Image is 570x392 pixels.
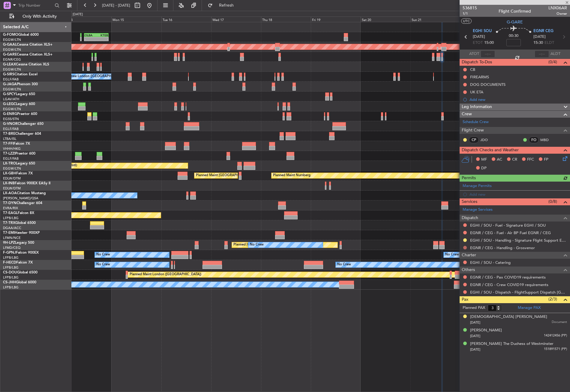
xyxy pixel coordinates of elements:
[461,18,472,24] button: UTC
[96,260,110,269] div: No Crew
[462,127,484,134] span: Flight Crew
[18,1,53,10] input: Trip Number
[85,37,96,41] div: -
[3,221,15,225] span: T7-TRX
[470,282,548,287] a: EGNR / CEG - Crew COVID19 requirements
[470,334,480,338] span: [DATE]
[3,275,19,280] a: LFPB/LBG
[261,17,311,22] div: Thu 18
[499,8,531,14] div: Flight Confirmed
[3,156,19,161] a: EGLF/FAB
[462,59,492,66] span: Dispatch To-Dos
[462,111,472,118] span: Crew
[470,341,553,347] div: [PERSON_NAME] The Duchess of Westminster
[3,122,18,126] span: G-VNOR
[3,261,16,264] span: F-HECD
[548,11,567,16] span: Owner
[3,231,15,235] span: T7-EMI
[463,207,493,213] a: Manage Services
[470,230,551,235] a: EGNR / CEG - Fuel - Air BP Fuel EGNR / CEG
[544,333,567,338] span: 142412456 (PP)
[529,137,539,143] div: FO
[3,182,15,185] span: LX-INB
[462,147,519,154] span: Dispatch Checks and Weather
[3,92,16,96] span: G-SPCY
[548,59,557,65] span: (0/4)
[3,132,41,136] a: T7-BREChallenger 604
[3,122,43,126] a: G-VNORChallenger 650
[3,137,16,141] a: LTBA/ISL
[3,146,21,151] a: VHHH/HKG
[16,14,63,19] span: Only With Activity
[462,198,477,205] span: Services
[3,241,34,245] a: 9H-LPZLegacy 500
[3,33,18,37] span: G-FOMO
[3,132,15,136] span: T7-BRE
[3,285,19,290] a: LFPB/LBG
[3,162,35,165] a: LX-TROLegacy 650
[3,251,39,255] a: F-GPNJFalcon 900EX
[480,137,494,143] a: JDO
[3,97,19,101] a: LGAV/ATH
[311,17,361,22] div: Fri 19
[361,17,410,22] div: Sat 20
[3,281,16,284] span: CS-JHH
[3,77,19,82] a: EGLF/FAB
[470,238,567,243] a: EGHI / SOU - Handling - Signature Flight Support EGHI / SOU
[196,171,290,180] div: Planned Maint [GEOGRAPHIC_DATA] ([GEOGRAPHIC_DATA])
[3,172,16,175] span: LX-GBH
[533,34,546,40] span: [DATE]
[470,327,502,333] div: [PERSON_NAME]
[470,67,475,72] div: CB
[3,191,17,195] span: LX-AOA
[3,73,37,76] a: G-SIRSCitation Excel
[3,246,20,250] a: LFMD/CEQ
[102,3,130,8] span: [DATE] - [DATE]
[533,40,543,46] span: 15:30
[3,127,19,131] a: EGLF/FAB
[3,186,21,191] a: EDLW/DTM
[469,137,479,143] div: CP
[540,137,554,143] a: MBD
[3,182,50,185] a: LX-INBFalcon 900EX EASy II
[3,162,16,165] span: LX-TRO
[462,104,492,110] span: Leg Information
[470,314,547,320] div: [DEMOGRAPHIC_DATA] [PERSON_NAME]
[3,47,21,52] a: EGGW/LTN
[470,223,546,228] a: EGHI / SOU - Fuel - Signature EGHI / SOU
[3,87,21,92] a: EGGW/LTN
[544,40,554,46] span: ELDT
[484,40,494,46] span: 15:00
[3,142,30,146] a: T7-FFIFalcon 7X
[3,53,52,56] a: G-GARECessna Citation XLS+
[233,240,318,249] div: Planned [GEOGRAPHIC_DATA] ([GEOGRAPHIC_DATA])
[3,221,36,225] a: T7-TRXGlobal 6500
[544,347,567,352] span: 151891571 (PP)
[3,216,19,220] a: LFPB/LBG
[3,33,39,37] a: G-FOMOGlobal 6000
[3,211,18,215] span: T7-EAGL
[470,347,480,352] span: [DATE]
[3,196,38,201] a: [PERSON_NAME]/QSA
[96,37,108,41] div: -
[469,97,567,102] div: Add new
[3,57,21,62] a: EGNR/CEG
[3,176,21,181] a: EDLW/DTM
[470,74,489,80] div: FIREARMS
[473,40,483,46] span: ETOT
[3,112,37,116] a: G-ENRGPraetor 600
[3,83,17,86] span: G-JAGA
[518,305,541,311] a: Manage PAX
[462,215,478,222] span: Dispatch
[544,157,548,163] span: FP
[3,43,52,47] a: G-GAALCessna Citation XLS+
[3,63,16,66] span: G-LEAX
[214,3,239,8] span: Refresh
[3,201,42,205] a: T7-DYNChallenger 604
[470,89,483,95] div: UK ETA
[548,198,557,205] span: (0/8)
[3,172,33,175] a: LX-GBHFalcon 7X
[3,117,19,121] a: EGSS/STN
[470,82,505,87] div: DOG DOCUMENTS
[3,67,21,72] a: EGGW/LTN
